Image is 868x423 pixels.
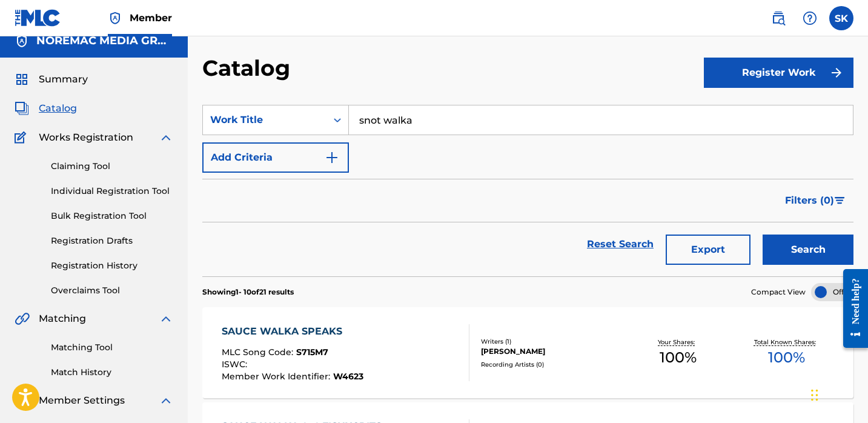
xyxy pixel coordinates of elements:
div: Writers ( 1 ) [481,337,624,346]
img: expand [159,311,173,326]
form: Search Form [202,105,853,276]
button: Export [666,235,750,265]
span: Member Settings [39,393,125,408]
span: Matching [39,311,86,326]
a: Bulk Registration Tool [51,210,173,222]
img: Summary [15,72,29,87]
a: SAUCE WALKA SPEAKSMLC Song Code:S715M7ISWC:Member Work Identifier:W4623Writers (1)[PERSON_NAME]Re... [202,307,853,398]
a: Public Search [766,6,790,30]
span: 100 % [660,347,697,368]
a: Claiming Tool [51,160,173,173]
a: Reset Search [581,231,660,258]
h2: Catalog [202,55,296,82]
div: [PERSON_NAME] [481,346,624,357]
span: Works Registration [39,130,133,145]
button: Filters (0) [778,185,853,216]
img: MLC Logo [15,9,61,27]
img: search [771,11,786,25]
a: Match History [51,366,173,379]
div: User Menu [829,6,853,30]
iframe: Chat Widget [807,365,868,423]
span: Compact View [751,287,806,298]
img: Accounts [15,34,29,48]
a: Individual Registration Tool [51,185,173,198]
span: Member Work Identifier : [222,371,333,382]
span: 100 % [768,347,805,368]
span: MLC Song Code : [222,347,296,358]
span: Summary [39,72,88,87]
a: Matching Tool [51,341,173,354]
span: Catalog [39,101,77,116]
span: ISWC : [222,359,250,370]
h5: NOREMAC MEDIA GROUP [36,34,173,48]
span: S715M7 [296,347,328,358]
img: Works Registration [15,130,30,145]
a: Registration Drafts [51,235,173,247]
div: Help [798,6,822,30]
a: CatalogCatalog [15,101,77,116]
span: Member [130,11,172,25]
p: Showing 1 - 10 of 21 results [202,287,294,298]
div: Recording Artists ( 0 ) [481,360,624,369]
img: expand [159,393,173,408]
div: Work Title [210,113,319,127]
a: Registration History [51,259,173,272]
p: Total Known Shares: [754,338,819,347]
img: Matching [15,311,30,326]
img: 9d2ae6d4665cec9f34b9.svg [325,150,339,165]
div: Drag [811,377,818,413]
img: Catalog [15,101,29,116]
span: W4623 [333,371,363,382]
img: expand [159,130,173,145]
button: Add Criteria [202,142,349,173]
div: SAUCE WALKA SPEAKS [222,324,363,339]
button: Search [763,235,853,265]
p: Your Shares: [658,338,698,347]
span: Filters ( 0 ) [785,193,834,208]
a: Overclaims Tool [51,284,173,297]
button: Register Work [704,58,853,88]
iframe: Resource Center [834,260,868,358]
a: SummarySummary [15,72,88,87]
img: Top Rightsholder [108,11,122,25]
img: f7272a7cc735f4ea7f67.svg [829,65,844,80]
img: help [803,11,817,25]
img: filter [835,197,845,204]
